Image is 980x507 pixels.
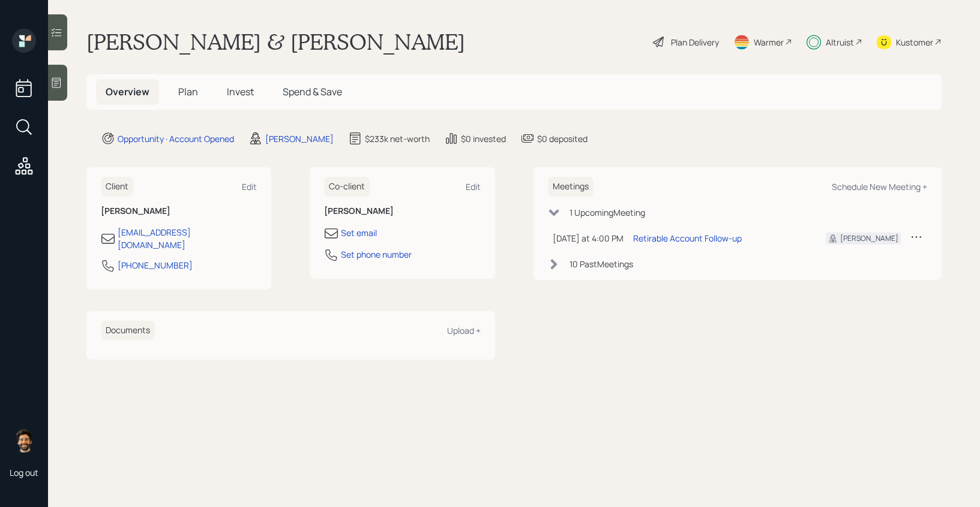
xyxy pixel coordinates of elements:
[633,232,742,245] div: Retirable Account Follow-up
[570,206,645,219] div: 1 Upcoming Meeting
[896,36,933,49] div: Kustomer
[324,206,480,216] h6: [PERSON_NAME]
[10,467,38,478] div: Log out
[553,232,624,245] div: [DATE] at 4:00 PM
[826,36,854,49] div: Altruist
[178,85,198,98] span: Plan
[118,226,257,251] div: [EMAIL_ADDRESS][DOMAIN_NAME]
[101,321,155,340] h6: Documents
[548,177,594,197] h6: Meetings
[101,177,133,197] h6: Client
[106,85,149,98] span: Overview
[671,36,719,49] div: Plan Delivery
[840,233,898,244] div: [PERSON_NAME]
[12,428,36,452] img: eric-schwartz-headshot.png
[86,29,465,55] h1: [PERSON_NAME] & [PERSON_NAME]
[754,36,784,49] div: Warmer
[466,181,481,192] div: Edit
[265,132,334,145] div: [PERSON_NAME]
[365,132,430,145] div: $233k net-worth
[227,85,254,98] span: Invest
[832,181,927,192] div: Schedule New Meeting +
[118,259,193,271] div: [PHONE_NUMBER]
[324,177,370,197] h6: Co-client
[242,181,257,192] div: Edit
[447,325,481,336] div: Upload +
[461,132,506,145] div: $0 invested
[570,258,633,270] div: 10 Past Meeting s
[341,248,412,261] div: Set phone number
[537,132,588,145] div: $0 deposited
[283,85,342,98] span: Spend & Save
[118,132,234,145] div: Opportunity · Account Opened
[341,227,377,239] div: Set email
[101,206,257,216] h6: [PERSON_NAME]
